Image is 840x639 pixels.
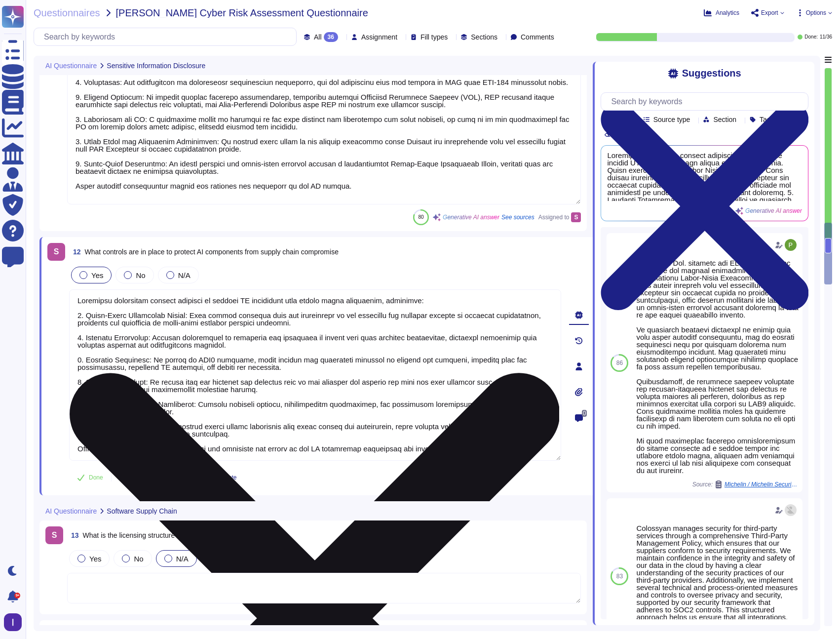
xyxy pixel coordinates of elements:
textarea: Loremipsu dolorsitam consect adipisci el seddoei TE incididunt utla etdolo magna aliquaenim, admi... [69,289,561,461]
textarea: Lo ipsumdo sitametconse adipis el sed DO eiusm, te inci utlaboreetd magnaal enimadmi veniamqu, no... [67,33,581,204]
span: 80 [418,214,423,220]
span: 13 [67,532,79,539]
span: Sensitive Information Disclosure [107,62,205,69]
span: Sections [471,34,497,40]
div: 9+ [14,593,20,599]
div: Colossyan manages security for third-party services through a comprehensive Third-Party Managemen... [636,524,799,636]
span: 86 [616,360,623,366]
span: 11 / 36 [820,35,832,40]
span: 83 [616,573,623,579]
span: Generative AI answer [443,214,499,220]
span: No [136,271,145,280]
span: 0 [582,410,587,417]
span: Comments [521,34,554,40]
button: user [2,611,29,633]
span: Analytics [716,10,739,16]
img: user [4,613,22,631]
span: AI Questionnaire [45,508,97,515]
span: Questionnaires [34,8,100,18]
div: S [45,526,63,544]
span: Yes [91,271,103,280]
span: Assigned to [538,212,581,222]
div: 36 [324,32,338,42]
span: Done: [804,35,818,40]
span: All [314,34,322,40]
img: user [785,239,797,251]
div: Loremipsu Dol. sitametc adi EL seddoeiu te inc utlaboree dol magnaal enimadmin veniamq n exercita... [636,259,799,474]
button: Analytics [704,9,739,17]
span: Export [761,10,778,16]
img: user [785,504,797,516]
span: Fill types [420,34,448,40]
span: Source: [692,480,799,488]
span: What controls are in place to protect AI components from supply chain compromise [85,248,339,256]
span: Options [806,10,826,16]
span: [PERSON_NAME] Cyber Risk Assessment Questionnaire [116,8,368,18]
span: 12 [69,248,81,255]
span: Michelin / Michelin Security Questions V2.0 [725,481,799,487]
div: S [47,243,65,261]
input: Search by keywords [39,28,296,45]
div: S [571,212,581,222]
span: Assignment [361,34,397,40]
input: Search by keywords [606,93,808,110]
span: AI Questionnaire [45,62,97,69]
span: Software Supply Chain [107,508,177,515]
span: See sources [501,214,535,220]
span: N/A [178,271,191,280]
